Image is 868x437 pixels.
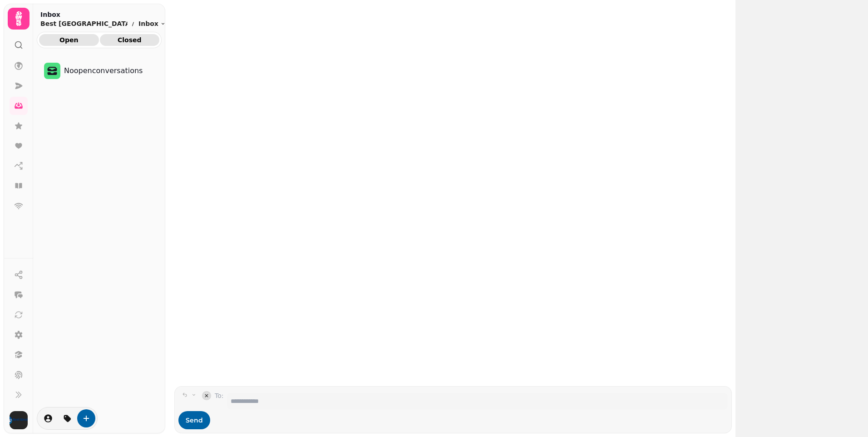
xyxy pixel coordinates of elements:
[107,37,153,43] span: Closed
[64,65,143,76] p: No open conversations
[8,411,30,429] button: User avatar
[40,10,166,19] h2: Inbox
[58,409,76,427] button: tag-thread
[178,411,210,429] button: Send
[46,37,92,43] span: Open
[40,19,166,28] nav: breadcrumb
[77,409,95,427] button: create-convo
[10,411,28,429] img: User avatar
[186,417,203,423] span: Send
[39,34,99,46] button: Open
[100,34,160,46] button: Closed
[202,391,211,400] button: collapse
[40,19,128,28] p: Best [GEOGRAPHIC_DATA] venue - 83942
[215,391,223,409] label: To:
[138,19,166,28] button: Inbox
